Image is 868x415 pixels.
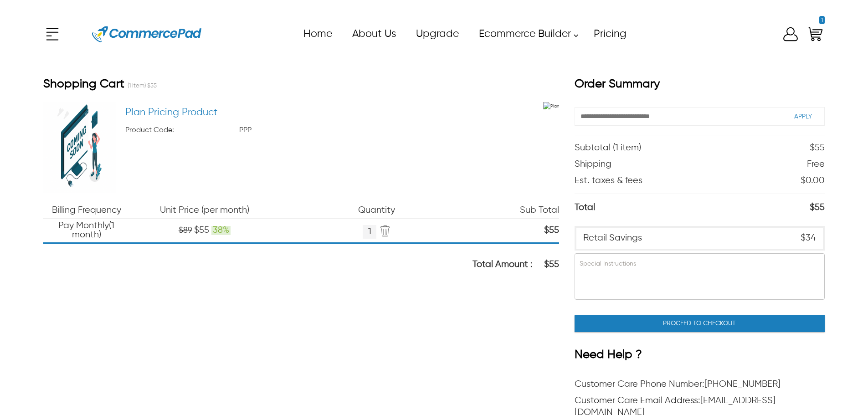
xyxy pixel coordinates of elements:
[575,226,825,251] div: Retail Savings $34
[363,225,376,239] span: quantity 1
[794,113,812,120] span: Apply
[575,159,611,170] span: Shipping
[406,24,468,44] a: Upgrade
[810,199,825,217] span: $55
[129,206,280,215] span: Unit Price
[544,226,559,235] strong: subTotal $55
[468,24,583,44] a: Ecommerce Builder
[43,206,129,215] span: billing-frequency
[376,225,390,238] img: sprite-icon
[92,14,201,55] img: Website Logo for Commerce Pad
[128,83,157,89] span: (1 item) $55
[801,175,825,187] span: $0.00
[43,77,157,93] div: Total Item and Total Amount (1 item) $55
[342,24,406,44] a: About Us
[583,24,636,44] a: Pricing
[125,121,543,135] div: Product Code PPP
[473,260,559,269] strong: Total Amount $55
[194,226,209,235] span: Unit Price which was at a price of $89, now after discount the price is $55 Discount of 38%
[575,315,825,332] button: Proceed To Checkout
[84,14,209,55] a: Website Logo for Commerce Pad
[575,142,641,154] span: Subtotal ( 1 item )
[575,175,642,187] span: Est. taxes & fees
[544,260,559,269] span: $55
[575,379,704,389] span: Customer Care Phone Number
[575,194,825,221] div: Total $55
[125,126,239,135] span: Product Code :
[575,77,660,93] div: Order Summary
[575,348,642,364] div: Need Help ?
[179,226,192,235] strike: $89
[575,156,825,173] div: Shipping Free
[543,102,559,111] img: Plan
[575,199,595,217] span: Total
[575,173,825,189] div: Est. taxes & fees $0.00
[125,107,217,118] a: Plan Pricing Product
[819,16,825,24] span: 1
[801,232,816,244] span: $34
[473,260,544,269] span: Total Amount :
[211,226,231,235] span: 38 %
[575,77,825,98] div: Order Summary
[807,159,825,170] span: Free
[704,379,781,389] a: [PHONE_NUMBER]
[43,77,559,93] div: Shopping Cart
[473,206,559,215] span: Sub Total
[575,140,825,156] div: Subtotal 1 item $55
[293,24,342,44] a: Home
[575,396,700,405] span: Customer Care Email Address
[43,221,129,240] span: Pay Monthly
[806,25,825,43] a: Shopping Cart
[239,126,353,135] span: PPP
[810,142,825,154] span: $55
[280,206,473,215] span: Quantity
[363,223,390,239] div: Press Enter to Remove Item
[583,232,642,244] span: Retail Savings
[43,102,116,193] img: Plan Pricing Product
[575,348,825,364] div: Need Help ?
